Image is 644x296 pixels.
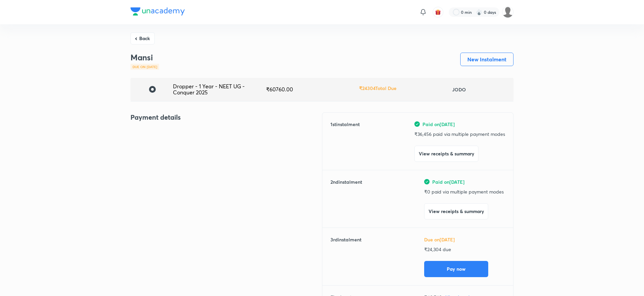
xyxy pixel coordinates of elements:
[266,86,359,92] div: ₹ 60760.00
[424,179,430,184] img: green-tick
[130,112,322,122] h4: Payment details
[432,178,465,185] span: Paid on [DATE]
[130,53,159,62] h3: Mansi
[414,130,505,138] p: ₹ 36,456 paid via multiple payment modes
[330,121,360,162] h6: 1 st instalment
[359,85,397,92] h6: ₹ 24304 Total Due
[424,236,505,243] h6: Due on [DATE]
[173,83,266,96] div: Dropper - 1 Year - NEET UG - Conquer 2025
[330,178,362,219] h6: 2 nd instalment
[424,261,488,277] button: Pay now
[460,53,514,66] button: New Instalment
[422,121,455,128] span: Paid on [DATE]
[424,188,505,195] p: ₹ 0 paid via multiple payment modes
[476,9,482,16] img: streak
[130,7,185,17] a: Company Logo
[502,6,514,18] img: Sunita Sharma
[435,9,441,15] img: avatar
[414,146,478,162] button: View receipts & summary
[452,86,466,93] h6: JODO
[433,7,443,18] button: avatar
[130,32,155,45] button: Back
[130,7,185,16] img: Company Logo
[130,64,159,70] div: Due on [DATE]
[414,121,420,127] img: green-tick
[330,236,361,277] h6: 3 rd instalment
[424,203,488,219] button: View receipts & summary
[424,246,505,253] p: ₹ 24,304 due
